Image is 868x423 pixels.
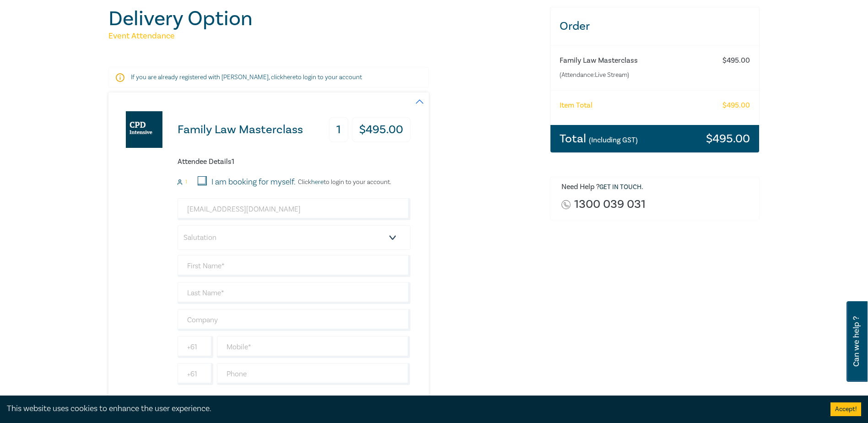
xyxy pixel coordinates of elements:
[706,133,750,145] h3: $ 495.00
[599,183,642,191] a: Get in touch
[178,282,410,304] input: Last Name*
[352,117,410,142] h3: $ 495.00
[560,70,714,80] small: (Attendance: Live Stream )
[283,73,296,81] a: here
[185,179,187,185] small: 1
[561,183,753,192] h6: Need Help ? .
[108,7,539,31] h1: Delivery Option
[722,101,750,110] h6: $ 495.00
[131,73,406,82] p: If you are already registered with [PERSON_NAME], click to login to your account
[311,178,323,186] a: here
[830,402,861,416] button: Accept cookies
[178,309,410,331] input: Company
[296,179,391,186] p: Click to login to your account.
[217,336,410,358] input: Mobile*
[589,136,638,145] small: (Including GST)
[178,124,303,136] h3: Family Law Masterclass
[574,198,646,211] a: 1300 039 031
[217,363,410,385] input: Phone
[560,133,638,145] h3: Total
[178,336,213,358] input: +61
[178,363,213,385] input: +61
[560,56,714,65] h6: Family Law Masterclass
[108,31,539,42] h5: Event Attendance
[550,7,760,45] h3: Order
[126,111,162,148] img: Family Law Masterclass
[178,198,410,220] input: Attendee Email*
[211,176,296,188] label: I am booking for myself.
[329,117,348,142] h3: 1
[178,157,410,166] h6: Attendee Details 1
[178,255,410,277] input: First Name*
[7,403,817,415] div: This website uses cookies to enhance the user experience.
[722,56,750,65] h6: $ 495.00
[560,101,593,110] h6: Item Total
[852,307,861,376] span: Can we help ?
